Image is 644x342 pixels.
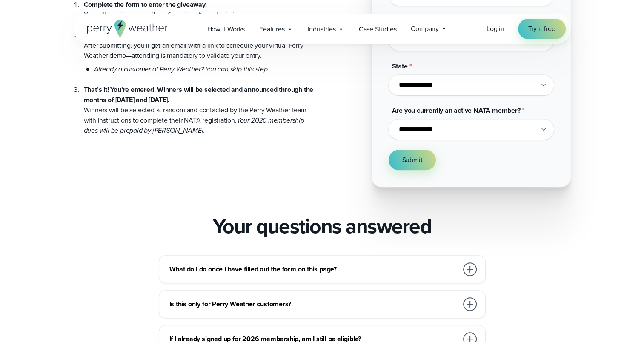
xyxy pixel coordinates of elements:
span: Try it free [528,24,555,34]
span: Log in [487,24,504,34]
span: State [392,61,408,71]
a: Try it free [518,19,566,39]
span: Industries [308,24,336,34]
h3: Is this only for Perry Weather customers? [169,299,458,309]
button: Submit [389,150,436,170]
span: Are you currently an active NATA member? [392,105,521,115]
li: After submitting, you’ll get an email with a link to schedule your virtual Perry Weather demo—att... [84,20,315,74]
span: Submit [402,155,423,165]
span: How it Works [207,24,245,34]
a: How it Works [200,20,252,38]
a: Case Studies [352,20,404,38]
span: Case Studies [359,24,397,34]
span: Features [259,24,284,34]
strong: That’s it! You’re entered. Winners will be selected and announced through the months of [DATE] an... [84,85,314,105]
em: Already a customer of Perry Weather? You can skip this step. [94,64,269,74]
a: Log in [487,24,504,34]
h3: What do I do once I have filled out the form on this page? [169,264,458,274]
span: Company [411,24,439,34]
li: Winners will be selected at random and contacted by the Perry Weather team with instructions to c... [84,74,315,136]
em: Your 2026 membership dues will be prepaid by [PERSON_NAME]. [84,115,304,135]
h2: Your questions answered [213,214,432,238]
